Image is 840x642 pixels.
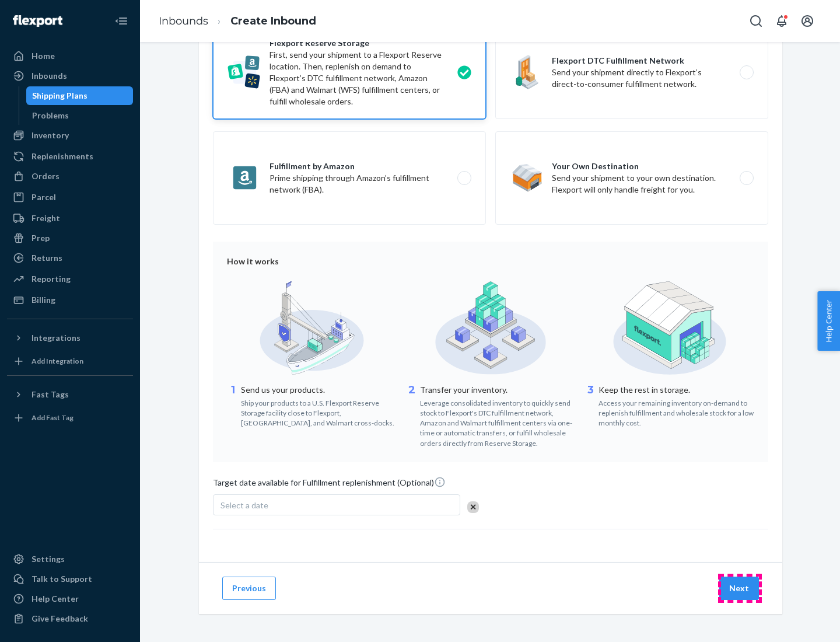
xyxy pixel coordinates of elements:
a: Reporting [7,270,133,288]
a: Add Fast Tag [7,409,133,427]
div: Add Integration [32,356,83,366]
button: Previous [222,577,276,600]
div: Problems [32,110,69,121]
button: Close Navigation [110,9,133,33]
div: Help Center [32,593,79,605]
button: Open Search Box [744,9,768,33]
a: Inbounds [159,15,208,27]
div: 2 [406,383,418,448]
a: Billing [7,291,133,309]
div: Settings [32,553,65,565]
a: Inbounds [7,67,133,85]
div: Ship your products to a U.S. Flexport Reserve Storage facility close to Flexport, [GEOGRAPHIC_DAT... [241,396,397,428]
div: Reporting [32,273,71,285]
a: Replenishments [7,147,133,166]
div: Access your remaining inventory on-demand to replenish fulfillment and wholesale stock for a low ... [598,396,754,428]
span: Select a date [220,500,268,510]
a: Parcel [7,188,133,207]
div: Inbounds [32,70,67,82]
div: Parcel [32,191,56,203]
div: Freight [32,212,60,224]
div: Talk to Support [32,573,92,585]
span: Target date available for Fulfillment replenishment (Optional) [213,476,446,493]
a: Orders [7,167,133,186]
button: Integrations [7,329,133,347]
div: Billing [32,294,55,306]
button: Help Center [817,291,840,351]
p: Send us your products. [241,384,397,396]
div: Give Feedback [32,613,88,624]
a: Add Integration [7,352,133,371]
div: Orders [32,170,60,182]
button: Fast Tags [7,385,133,404]
p: Keep the rest in storage. [598,384,754,396]
div: Returns [32,252,62,264]
button: Give Feedback [7,609,133,628]
a: Help Center [7,589,133,608]
button: Open notifications [770,9,793,33]
a: Prep [7,229,133,247]
p: Transfer your inventory. [420,384,576,396]
div: Leverage consolidated inventory to quickly send stock to Flexport's DTC fulfillment network, Amaz... [420,396,576,448]
div: Fast Tags [32,389,69,400]
a: Returns [7,249,133,267]
div: Inventory [32,130,69,141]
div: Home [32,50,55,62]
a: Create Inbound [230,15,316,27]
div: 3 [584,383,596,428]
button: Open account menu [796,9,819,33]
img: Flexport logo [13,15,62,27]
a: Problems [26,106,134,125]
div: Add Fast Tag [32,413,73,423]
ol: breadcrumbs [149,4,325,39]
a: Settings [7,550,133,568]
a: Inventory [7,126,133,145]
a: Home [7,47,133,65]
a: Talk to Support [7,570,133,588]
div: Shipping Plans [32,90,87,102]
div: Integrations [32,332,80,344]
a: Shipping Plans [26,86,134,105]
button: Next [719,577,759,600]
a: Freight [7,209,133,228]
div: How it works [227,256,754,267]
div: 1 [227,383,239,428]
div: Replenishments [32,151,93,162]
div: Prep [32,232,50,244]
